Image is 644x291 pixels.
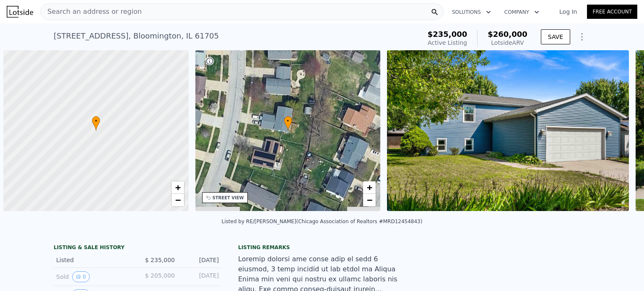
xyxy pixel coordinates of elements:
[367,195,372,205] span: −
[56,256,131,264] div: Listed
[213,195,244,201] div: STREET VIEW
[182,271,219,282] div: [DATE]
[488,39,527,47] div: Lotside ARV
[541,29,570,44] button: SAVE
[175,195,180,205] span: −
[428,39,467,46] span: Active Listing
[41,7,142,17] span: Search an address or region
[445,5,498,20] button: Solutions
[387,50,628,211] img: Sale: 167620637 Parcel: 15245667
[363,181,376,194] a: Zoom in
[72,271,90,282] button: View historical data
[574,28,590,45] button: Show Options
[363,194,376,206] a: Zoom out
[284,117,292,125] span: •
[428,30,467,39] span: $235,000
[145,272,175,279] span: $ 205,000
[7,6,33,18] img: Lotside
[222,219,423,224] div: Listed by RE/[PERSON_NAME] (Chicago Association of Realtors #MRD12454843)
[92,117,100,125] span: •
[367,182,372,193] span: +
[587,5,637,19] a: Free Account
[56,271,131,282] div: Sold
[54,30,219,42] div: [STREET_ADDRESS] , Bloomington , IL 61705
[92,116,100,131] div: •
[145,257,175,263] span: $ 235,000
[175,182,180,193] span: +
[171,181,184,194] a: Zoom in
[549,8,587,16] a: Log In
[171,194,184,206] a: Zoom out
[54,244,221,252] div: LISTING & SALE HISTORY
[182,256,219,264] div: [DATE]
[488,30,527,39] span: $260,000
[284,116,292,131] div: •
[238,244,406,251] div: Listing remarks
[498,5,546,20] button: Company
